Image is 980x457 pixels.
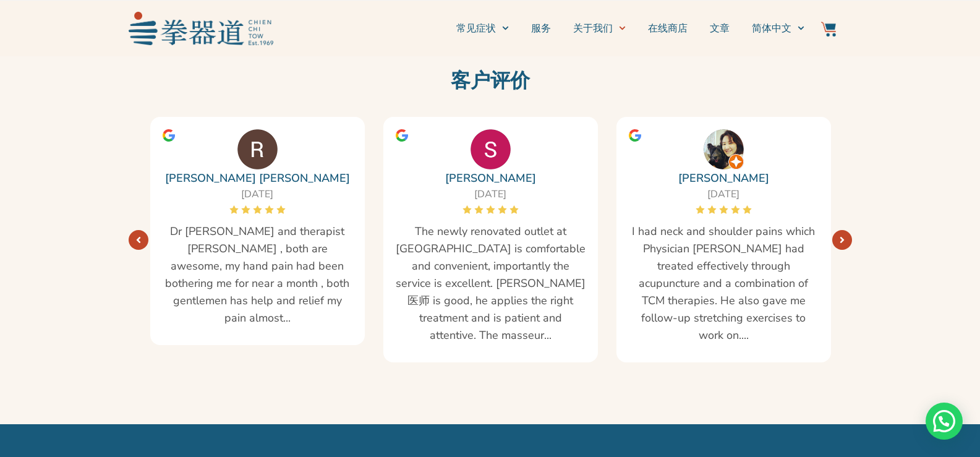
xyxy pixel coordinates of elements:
a: Next [832,230,852,250]
a: [PERSON_NAME] [445,169,536,187]
span: Dr [PERSON_NAME] and therapist [PERSON_NAME] , both are awesome, my hand pain had been bothering ... [163,223,352,327]
nav: Menu [279,13,805,44]
img: Website Icon-03 [821,22,836,36]
span: 简体中文 [752,21,791,36]
img: Sharon Lim [471,129,511,169]
span: [DATE] [474,187,506,201]
span: [DATE] [241,187,273,201]
a: 切换到简体中文 [752,13,804,44]
a: 文章 [710,13,730,44]
a: 在线商店 [648,13,688,44]
h2: 客户评价 [135,69,846,93]
div: Need help? WhatsApp contact [926,403,963,440]
a: 服务 [531,13,551,44]
span: I had neck and shoulder pains which Physician [PERSON_NAME] had treated effectively through acupu... [629,223,819,344]
a: [PERSON_NAME] [PERSON_NAME] [165,169,350,187]
img: Roy Chan [237,129,278,169]
a: 常见症状 [456,13,509,44]
span: The newly renovated outlet at [GEOGRAPHIC_DATA] is comfortable and convenient, importantly the se... [396,223,586,344]
a: Next [129,230,148,250]
a: 关于我们 [573,13,626,44]
img: Li-Ling Sitoh [704,129,744,169]
a: [PERSON_NAME] [678,169,769,187]
span: [DATE] [707,187,739,201]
